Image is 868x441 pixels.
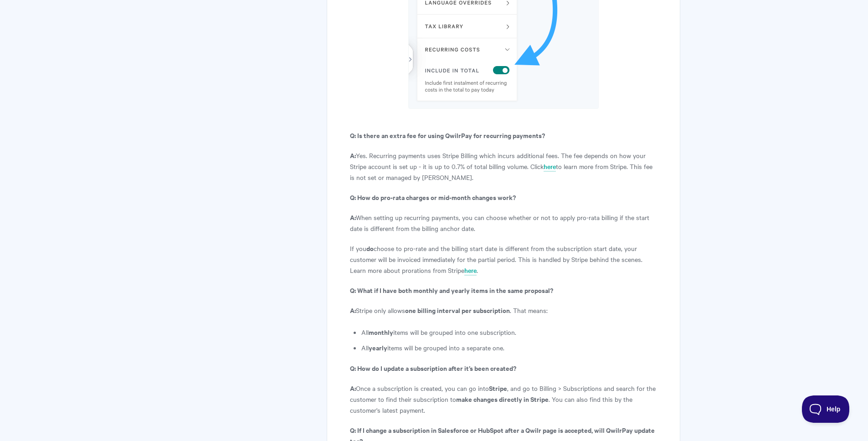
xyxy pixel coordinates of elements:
a: here [544,162,556,172]
strong: Q: How do I update a subscription after it’s been created? [350,363,516,373]
b: A: [350,150,356,160]
li: All items will be grouped into one subscription. [361,327,657,338]
a: here [464,266,477,276]
b: A: [350,212,356,222]
strong: yearly [369,343,387,352]
p: Once a subscription is created, you can go into , and go to Billing > Subscriptions and search fo... [350,383,657,415]
p: Yes. Recurring payments uses Stripe Billing which incurs additional fees. The fee depends on how ... [350,150,657,183]
p: When setting up recurring payments, you can choose whether or not to apply pro-rata billing if th... [350,212,657,234]
b: A: [350,305,356,315]
strong: make changes directly in Stripe [456,394,549,404]
strong: Q: How do pro-rata charges or mid-month changes work? [350,192,516,202]
li: All items will be grouped into a separate one. [361,342,657,353]
strong: one billing interval per subscription [405,305,510,315]
iframe: Toggle Customer Support [802,395,850,423]
strong: Stripe [489,383,507,393]
b: A: [350,383,356,393]
p: If you choose to pro-rate and the billing start date is different from the subscription start dat... [350,243,657,276]
strong: Q: What if I have both monthly and yearly items in the same proposal? [350,285,553,295]
strong: monthly [369,327,393,337]
strong: Q: Is there an extra fee for using QwilrPay for recurring payments? [350,130,545,140]
strong: do [366,243,374,253]
p: Stripe only allows . That means: [350,305,657,316]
